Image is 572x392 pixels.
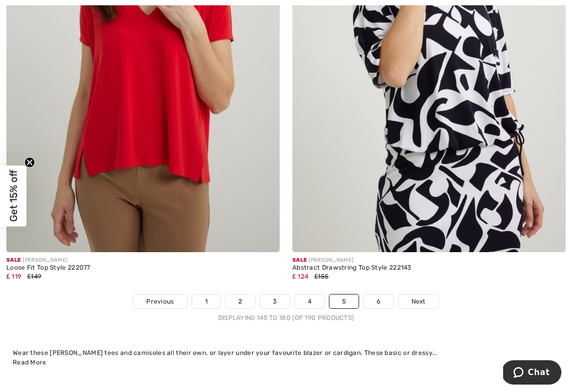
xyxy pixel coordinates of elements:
[6,264,280,272] div: Loose Fit Top Style 222077
[295,295,324,308] a: 4
[292,256,566,264] div: [PERSON_NAME]
[226,295,255,308] a: 2
[292,257,307,263] span: Sale
[292,264,566,272] div: Abstract Drawstring Top Style 222143
[133,295,186,308] a: Previous
[6,273,21,280] span: ₤ 119
[6,256,280,264] div: [PERSON_NAME]
[260,295,289,308] a: 3
[192,295,220,308] a: 1
[399,295,439,308] a: Next
[503,360,561,387] iframe: Opens a widget where you can chat to one of our agents
[7,170,20,222] span: Get 15% off
[412,297,426,306] span: Next
[28,273,42,280] span: ₤149
[315,273,329,280] span: ₤155
[13,359,47,366] span: Read More
[24,157,35,168] button: Close teaser
[292,273,308,280] span: ₤ 124
[329,295,359,308] a: 5
[13,348,559,358] div: Wear these [PERSON_NAME] tees and camisoles all their own, or layer under your favourite blazer o...
[364,295,393,308] a: 6
[6,257,21,263] span: Sale
[146,297,174,306] span: Previous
